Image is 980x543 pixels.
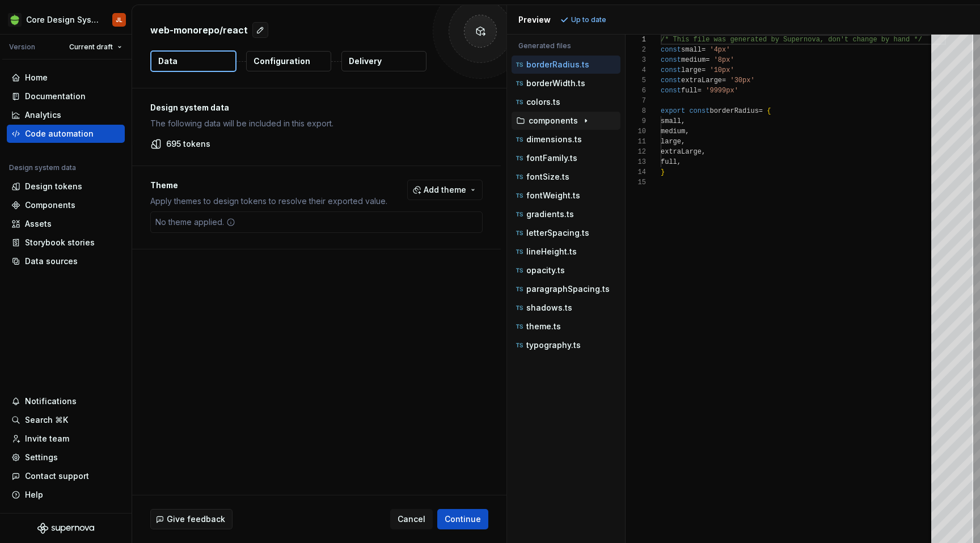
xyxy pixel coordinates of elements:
span: const [689,107,709,115]
button: fontFamily.ts [512,152,620,164]
a: Invite team [7,430,125,448]
div: JL [116,15,122,24]
p: letterSpacing.ts [526,228,589,237]
div: 11 [626,137,646,147]
button: Add theme [407,180,483,200]
p: Apply themes to design tokens to resolve their exported value. [150,196,387,207]
p: gradients.ts [526,210,574,219]
button: opacity.ts [512,264,620,277]
span: '10px' [709,66,734,74]
p: fontFamily.ts [526,154,577,163]
span: = [706,56,709,64]
p: components [529,116,578,125]
span: const [661,46,681,54]
div: Design tokens [25,181,82,192]
button: typography.ts [512,339,620,351]
span: medium [681,56,706,64]
button: Notifications [7,392,125,410]
div: 2 [626,45,646,55]
p: Design system data [150,102,483,113]
div: Home [25,72,48,83]
span: '4px' [709,46,730,54]
div: 14 [626,167,646,177]
div: Documentation [25,91,86,102]
button: shadows.ts [512,302,620,314]
button: paragraphSpacing.ts [512,283,620,295]
span: const [661,77,681,84]
div: Core Design System [26,14,99,26]
button: fontSize.ts [512,171,620,183]
button: Data [150,50,236,72]
a: Analytics [7,106,125,124]
div: Components [25,200,75,211]
p: opacity.ts [526,266,565,275]
p: Theme [150,180,387,191]
p: fontSize.ts [526,172,569,181]
div: Data sources [25,256,78,267]
img: 236da360-d76e-47e8-bd69-d9ae43f958f1.png [8,13,22,27]
span: nge by hand */ [865,36,922,44]
span: Add theme [424,184,466,196]
span: '8px' [713,56,734,64]
span: export [661,107,685,115]
div: 9 [626,116,646,126]
div: Design system data [9,163,76,172]
div: No theme applied. [151,212,240,232]
div: 12 [626,147,646,157]
div: Contact support [25,470,89,482]
span: , [702,148,706,156]
p: theme.ts [526,322,561,331]
span: large [661,138,681,146]
div: Help [25,489,43,500]
div: Storybook stories [25,237,95,248]
p: borderWidth.ts [526,79,585,88]
a: Data sources [7,252,125,270]
p: Data [158,56,178,67]
span: const [661,56,681,64]
p: 695 tokens [166,138,210,150]
p: Delivery [349,56,382,67]
a: Code automation [7,125,125,143]
span: Continue [445,514,481,525]
div: 1 [626,35,646,45]
span: , [685,128,689,135]
span: Give feedback [167,514,225,525]
button: Give feedback [150,509,233,529]
span: , [681,138,685,146]
button: dimensions.ts [512,133,620,146]
div: Settings [25,452,58,463]
p: lineHeight.ts [526,247,577,256]
p: typography.ts [526,341,581,350]
a: Assets [7,215,125,233]
a: Documentation [7,87,125,105]
button: Delivery [341,51,426,71]
button: gradients.ts [512,208,620,220]
span: , [681,117,685,125]
span: , [677,158,681,166]
button: components [512,114,620,127]
span: full [681,87,698,95]
div: Preview [518,14,551,26]
span: } [661,168,665,176]
svg: Supernova Logo [37,523,94,534]
span: large [681,66,702,74]
button: Help [7,486,125,504]
button: Contact support [7,467,125,485]
button: Search ⌘K [7,411,125,429]
a: Settings [7,448,125,466]
span: = [722,77,726,84]
button: borderWidth.ts [512,77,620,90]
span: const [661,66,681,74]
div: Assets [25,218,52,230]
button: Cancel [390,509,433,529]
div: 8 [626,106,646,116]
p: dimensions.ts [526,135,582,144]
div: 15 [626,177,646,188]
span: = [697,87,701,95]
div: Search ⌘K [25,414,68,426]
div: Code automation [25,128,94,139]
div: 4 [626,65,646,75]
a: Design tokens [7,177,125,196]
button: Core Design SystemJL [2,7,129,32]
